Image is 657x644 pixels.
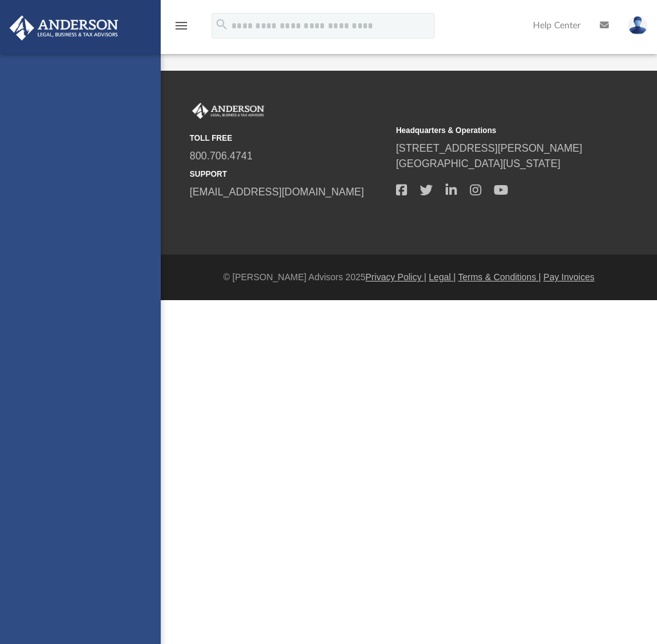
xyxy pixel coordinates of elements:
[190,103,267,120] img: Anderson Advisors Platinum Portal
[396,158,561,169] a: [GEOGRAPHIC_DATA][US_STATE]
[215,17,229,31] i: search
[396,125,593,136] small: Headquarters & Operations
[174,18,189,33] i: menu
[190,150,253,161] a: 800.706.4741
[543,272,594,282] a: Pay Invoices
[429,272,456,282] a: Legal |
[6,15,122,40] img: Anderson Advisors Platinum Portal
[190,168,387,180] small: SUPPORT
[190,186,364,197] a: [EMAIL_ADDRESS][DOMAIN_NAME]
[458,272,541,282] a: Terms & Conditions |
[174,24,189,33] a: menu
[628,16,647,35] img: User Pic
[161,271,657,284] div: © [PERSON_NAME] Advisors 2025
[366,272,427,282] a: Privacy Policy |
[190,132,387,144] small: TOLL FREE
[396,143,582,154] a: [STREET_ADDRESS][PERSON_NAME]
